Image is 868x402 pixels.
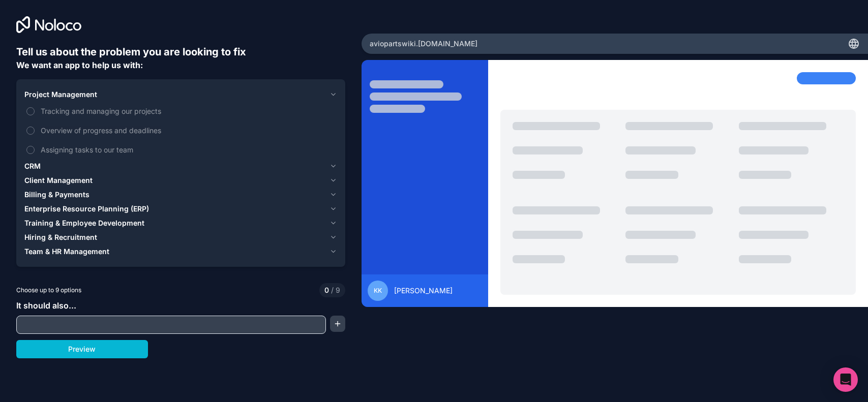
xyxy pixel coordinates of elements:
span: Enterprise Resource Planning (ERP) [24,204,149,214]
span: CRM [24,161,41,171]
span: It should also... [16,300,76,311]
div: Open Intercom Messenger [833,367,858,392]
h6: Tell us about the problem you are looking to fix [16,45,345,59]
span: Overview of progress and deadlines [41,125,335,136]
span: Hiring & Recruitment [24,232,97,242]
button: Project Management [24,87,337,102]
span: Project Management [24,89,97,100]
span: Assigning tasks to our team [41,144,335,155]
span: Billing & Payments [24,190,89,200]
button: Tracking and managing our projects [26,107,35,115]
button: CRM [24,159,337,173]
button: Enterprise Resource Planning (ERP) [24,202,337,216]
span: Tracking and managing our projects [41,106,335,116]
button: Billing & Payments [24,188,337,202]
span: [PERSON_NAME] [394,286,453,296]
span: 9 [329,285,340,295]
button: Hiring & Recruitment [24,230,337,244]
span: 0 [324,285,329,295]
button: Overview of progress and deadlines [26,127,35,135]
span: Client Management [24,175,93,185]
span: Training & Employee Development [24,218,144,228]
span: We want an app to help us with: [16,60,143,70]
span: Team & HR Management [24,246,109,257]
button: Assigning tasks to our team [26,146,35,154]
button: Training & Employee Development [24,216,337,230]
button: Team & HR Management [24,244,337,259]
div: Project Management [24,102,337,159]
span: / [331,286,334,294]
button: Client Management [24,173,337,188]
button: Preview [16,340,148,358]
span: Choose up to 9 options [16,286,81,295]
span: aviopartswiki .[DOMAIN_NAME] [370,39,477,49]
span: KK [374,287,382,295]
